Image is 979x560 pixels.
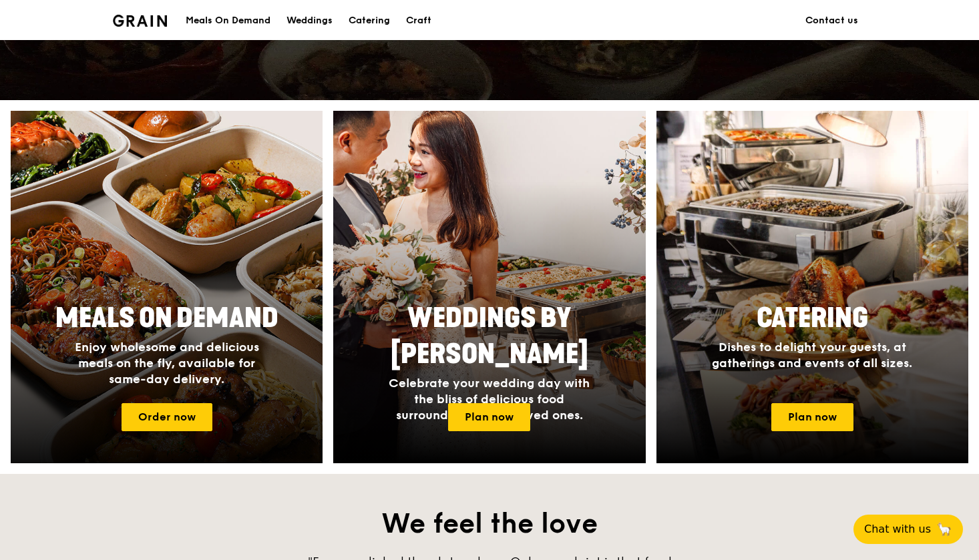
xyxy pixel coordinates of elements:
[11,111,323,463] a: Meals On DemandEnjoy wholesome and delicious meals on the fly, available for same-day delivery.Or...
[936,521,952,537] span: 🦙
[389,376,590,423] span: Celebrate your wedding day with the bliss of delicious food surrounded by your loved ones.
[398,1,439,41] a: Craft
[864,521,931,537] span: Chat with us
[113,15,167,27] img: Grain
[797,1,866,41] a: Contact us
[333,111,645,463] img: weddings-card.4f3003b8.jpg
[341,1,398,41] a: Catering
[656,111,968,463] a: CateringDishes to delight your guests, at gatherings and events of all sizes.Plan now
[406,1,431,41] div: Craft
[771,403,853,431] a: Plan now
[278,1,341,41] a: Weddings
[333,111,645,463] a: Weddings by [PERSON_NAME]Celebrate your wedding day with the bliss of delicious food surrounded b...
[757,302,868,334] span: Catering
[186,1,270,41] div: Meals On Demand
[55,302,278,334] span: Meals On Demand
[286,1,333,41] div: Weddings
[122,403,212,431] a: Order now
[853,515,963,544] button: Chat with us🦙
[712,340,912,370] span: Dishes to delight your guests, at gatherings and events of all sizes.
[349,1,390,41] div: Catering
[391,302,588,370] span: Weddings by [PERSON_NAME]
[75,340,259,386] span: Enjoy wholesome and delicious meals on the fly, available for same-day delivery.
[448,403,530,431] a: Plan now
[656,111,968,463] img: catering-card.e1cfaf3e.jpg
